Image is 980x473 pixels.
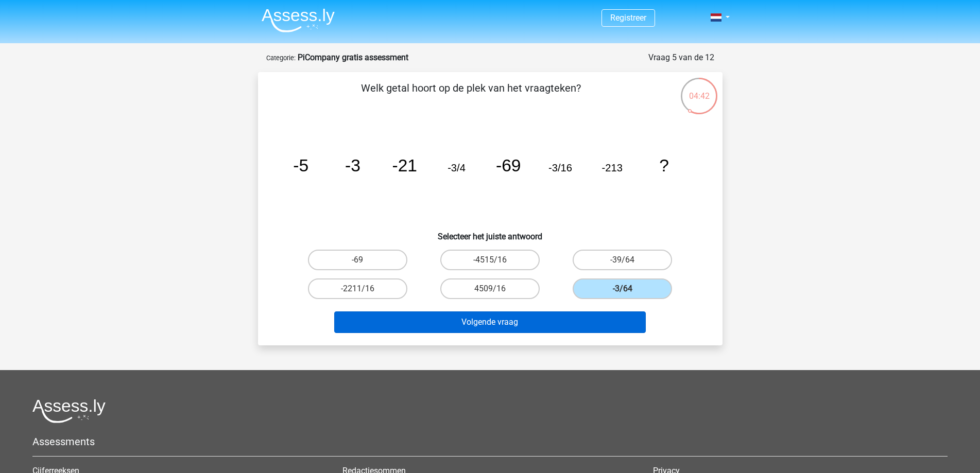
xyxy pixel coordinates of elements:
[266,54,296,62] small: Categorie:
[573,250,672,270] label: -39/64
[293,156,308,175] tspan: -5
[308,250,407,270] label: -69
[32,435,948,448] h5: Assessments
[308,278,407,299] label: -2211/16
[680,77,718,102] div: 04:42
[548,162,572,173] tspan: -3/16
[262,8,335,32] img: Assessly
[573,278,672,299] label: -3/64
[440,278,540,299] label: 4509/16
[448,162,466,173] tspan: -3/4
[298,52,408,62] strong: PiCompany gratis assessment
[659,156,669,175] tspan: ?
[601,162,622,173] tspan: -213
[610,13,646,23] a: Registreer
[274,80,667,111] p: Welk getal hoort op de plek van het vraagteken?
[648,51,714,64] div: Vraag 5 van de 12
[495,156,521,175] tspan: -69
[334,311,646,333] button: Volgende vraag
[440,250,540,270] label: -4515/16
[392,156,417,175] tspan: -21
[345,156,360,175] tspan: -3
[274,223,706,241] h6: Selecteer het juiste antwoord
[32,399,106,423] img: Assessly logo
